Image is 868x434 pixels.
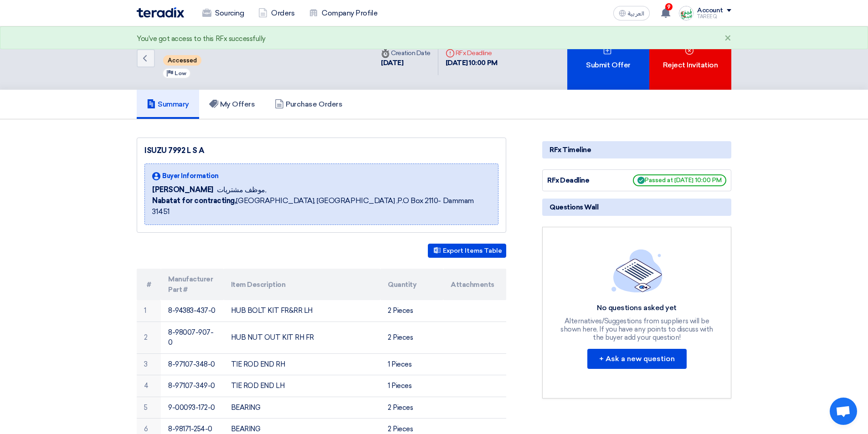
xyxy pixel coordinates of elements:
div: Creation Date [381,48,431,58]
a: Summary [137,90,199,119]
td: 9-00093-172-0 [161,397,224,419]
div: No questions asked yet [560,303,714,313]
b: Nabatat for contracting, [152,196,236,205]
td: 2 [137,322,161,353]
div: TAREEQ [697,14,731,19]
td: 2 Pieces [380,322,443,353]
span: Questions Wall [550,202,598,212]
td: 2 Pieces [380,300,443,322]
img: Teradix logo [137,7,184,18]
div: RFx Timeline [542,141,731,158]
button: Export Items Table [428,244,506,258]
td: BEARING [224,397,381,419]
td: 8-97107-349-0 [161,375,224,397]
button: + Ask a new question [587,349,687,369]
div: Account [697,7,723,15]
td: 8-97107-348-0 [161,353,224,375]
td: 1 Pieces [380,375,443,397]
td: 4 [137,375,161,397]
span: Buyer Information [162,171,219,181]
div: ISUZU 7992 L S A [144,145,498,156]
td: 8-98007-907-0 [161,322,224,353]
td: 3 [137,353,161,375]
th: Quantity [380,269,443,300]
a: Open chat [830,398,857,425]
img: empty_state_list.svg [611,249,663,292]
td: TIE ROD END RH [224,353,381,375]
th: # [137,269,161,300]
div: Submit Offer [567,26,649,90]
div: [DATE] 10:00 PM [446,58,498,68]
a: Company Profile [302,3,385,23]
span: Low [175,70,186,77]
a: Orders [251,3,302,23]
span: موظف مشتريات, [217,184,267,195]
div: You've got access to this RFx successfully [137,34,266,44]
td: HUB NUT OUT KIT RH FR [224,322,381,353]
h5: Summary [147,100,189,109]
div: Reject Invitation [649,26,731,90]
div: Alternatives/Suggestions from suppliers will be shown here, If you have any points to discuss wit... [560,317,714,342]
div: [DATE] [381,58,431,68]
td: 5 [137,397,161,419]
div: RFx Deadline [446,48,498,58]
a: My Offers [199,90,265,119]
th: Attachments [443,269,506,300]
h5: Purchase Orders [275,100,342,109]
td: 1 Pieces [380,353,443,375]
td: TIE ROD END LH [224,375,381,397]
span: Passed at [DATE] 10:00 PM [633,174,726,186]
button: العربية [613,6,650,20]
a: Purchase Orders [265,90,352,119]
span: [GEOGRAPHIC_DATA], [GEOGRAPHIC_DATA] ,P.O Box 2110- Dammam 31451 [152,195,491,217]
span: Accessed [163,55,201,66]
img: Screenshot___1727703618088.png [679,6,693,20]
td: 1 [137,300,161,322]
a: Sourcing [195,3,251,23]
th: Manufacturer Part # [161,269,224,300]
th: Item Description [224,269,381,300]
span: [PERSON_NAME] [152,184,213,195]
span: العربية [628,10,644,17]
div: RFx Deadline [547,175,616,186]
span: 9 [665,3,673,10]
td: HUB BOLT KIT FR&RR LH [224,300,381,322]
td: 8-94383-437-0 [161,300,224,322]
div: × [724,33,731,44]
td: 2 Pieces [380,397,443,419]
h5: My Offers [209,100,255,109]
